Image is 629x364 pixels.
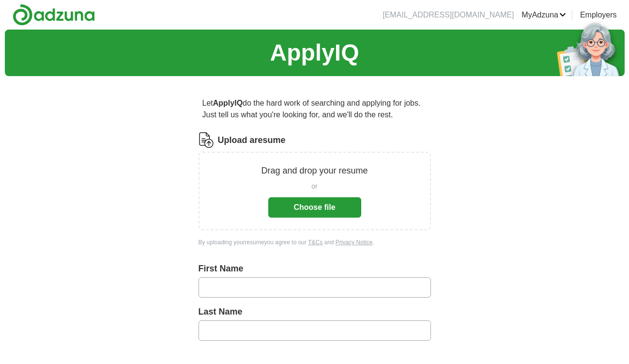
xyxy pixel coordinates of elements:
[199,238,431,247] div: By uploading your resume you agree to our and .
[308,239,322,246] a: T&Cs
[199,132,214,148] img: CV Icon
[218,134,286,147] label: Upload a resume
[13,4,95,26] img: Adzuna logo
[199,305,431,318] label: Last Name
[522,9,566,21] a: MyAdzuna
[336,239,373,246] a: Privacy Notice
[261,164,368,177] p: Drag and drop your resume
[268,197,361,218] button: Choose file
[199,262,431,275] label: First Name
[213,99,243,107] strong: ApplyIQ
[199,94,431,125] p: Let do the hard work of searching and applying for jobs. Just tell us what you're looking for, an...
[580,9,617,21] a: Employers
[383,9,514,21] li: [EMAIL_ADDRESS][DOMAIN_NAME]
[270,35,359,70] h1: ApplyIQ
[311,181,317,191] span: or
